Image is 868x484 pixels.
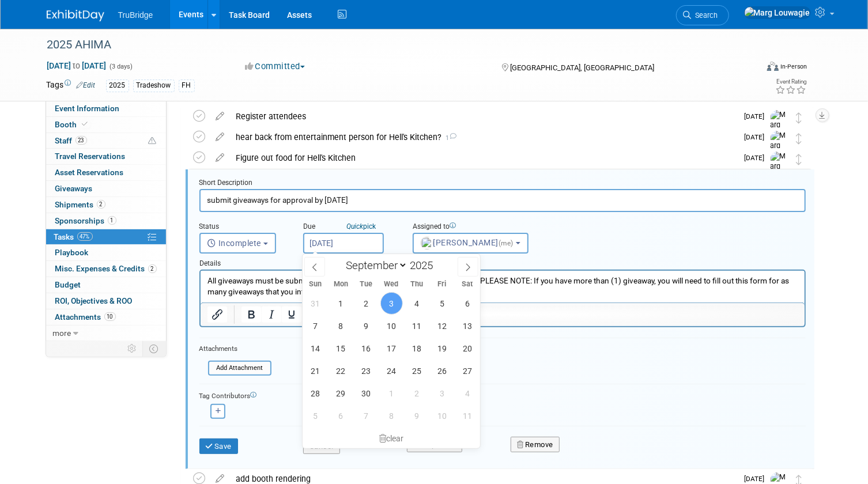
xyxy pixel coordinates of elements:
img: Marg Louwagie [771,110,788,151]
a: Misc. Expenses & Credits2 [46,261,166,277]
a: Search [676,5,729,25]
span: [DATE] [745,112,771,120]
span: Tue [353,281,379,288]
span: Incomplete [207,239,262,248]
span: Wed [379,281,404,288]
span: [DATE] [745,133,771,141]
button: Committed [241,60,310,73]
span: September 29, 2025 [330,382,352,404]
span: October 10, 2025 [431,404,454,427]
span: September 3, 2025 [380,292,403,315]
div: Attachments [199,344,271,354]
a: Attachments10 [46,309,166,325]
div: 2025 AHIMA [43,35,743,55]
div: Figure out food for Hell's Kitchen [231,148,738,168]
div: Status [199,222,286,233]
button: Bold [241,307,261,323]
span: September 8, 2025 [330,315,352,337]
span: Thu [404,281,429,288]
i: Move task [797,133,802,144]
span: September 17, 2025 [380,337,403,360]
span: (me) [499,239,514,247]
span: 2 [148,264,157,273]
span: September 19, 2025 [431,337,454,360]
span: Fri [429,281,455,288]
span: September 24, 2025 [380,360,403,382]
span: October 6, 2025 [330,404,352,427]
span: October 7, 2025 [355,404,378,427]
span: Sponsorships [55,216,116,225]
a: Staff23 [46,133,166,149]
input: Name of task or a short description [199,189,806,211]
div: Assigned to [413,222,552,233]
span: September 14, 2025 [304,337,327,360]
span: September 20, 2025 [456,337,479,360]
a: edit [210,153,231,163]
span: Potential Scheduling Conflict -- at least one attendee is tagged in another overlapping event. [149,136,157,146]
span: October 9, 2025 [406,404,428,427]
i: Booth reservation complete [82,121,88,127]
span: 47% [77,232,93,241]
span: Asset Reservations [55,168,124,177]
span: September 21, 2025 [304,360,327,382]
span: September 15, 2025 [330,337,352,360]
span: (3 days) [109,63,133,70]
div: Details [199,254,806,270]
span: [GEOGRAPHIC_DATA], [GEOGRAPHIC_DATA] [510,63,654,72]
span: Sat [455,281,480,288]
a: Shipments2 [46,197,166,213]
span: Playbook [55,248,89,257]
span: September 1, 2025 [330,292,352,315]
span: September 16, 2025 [355,337,378,360]
span: October 1, 2025 [380,382,403,404]
a: ROI, Objectives & ROO [46,293,166,309]
span: Booth [55,120,90,129]
a: edit [210,111,231,122]
i: Move task [797,154,802,165]
span: [PERSON_NAME] [421,238,516,247]
span: Budget [55,280,81,289]
a: Booth [46,117,166,133]
a: Playbook [46,245,166,260]
div: Due [303,222,395,233]
span: September 5, 2025 [431,292,454,315]
a: edit [210,132,231,142]
a: Sponsorships1 [46,213,166,229]
div: In-Person [780,62,807,71]
div: FH [179,80,195,92]
span: Staff [55,136,87,145]
img: Format-Inperson.png [767,62,779,71]
i: Quick [347,222,364,230]
span: September 18, 2025 [406,337,428,360]
td: Personalize Event Tab Strip [123,341,143,356]
a: Travel Reservations [46,149,166,164]
span: [DATE] [745,475,771,483]
span: more [53,328,71,338]
button: Italic [261,307,281,323]
img: Marg Louwagie [771,131,788,172]
a: Tasks47% [46,229,166,245]
i: Move task [797,112,802,123]
span: Giveaways [55,184,93,193]
span: Attachments [55,312,116,322]
span: September 12, 2025 [431,315,454,337]
span: October 3, 2025 [431,382,454,404]
a: Edit [77,81,96,89]
a: edit [210,474,231,484]
div: Tradeshow [133,80,175,92]
span: 10 [104,312,116,321]
div: Event Rating [776,79,807,85]
span: September 9, 2025 [355,315,378,337]
span: Mon [328,281,353,288]
a: more [46,326,166,341]
span: September 28, 2025 [304,382,327,404]
span: Misc. Expenses & Credits [55,264,157,273]
span: Shipments [55,200,105,209]
button: Underline [281,307,301,323]
div: Tag Contributors [199,389,806,401]
span: September 26, 2025 [431,360,454,382]
span: September 4, 2025 [406,292,428,315]
span: September 23, 2025 [355,360,378,382]
iframe: Rich Text Area [201,271,805,302]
